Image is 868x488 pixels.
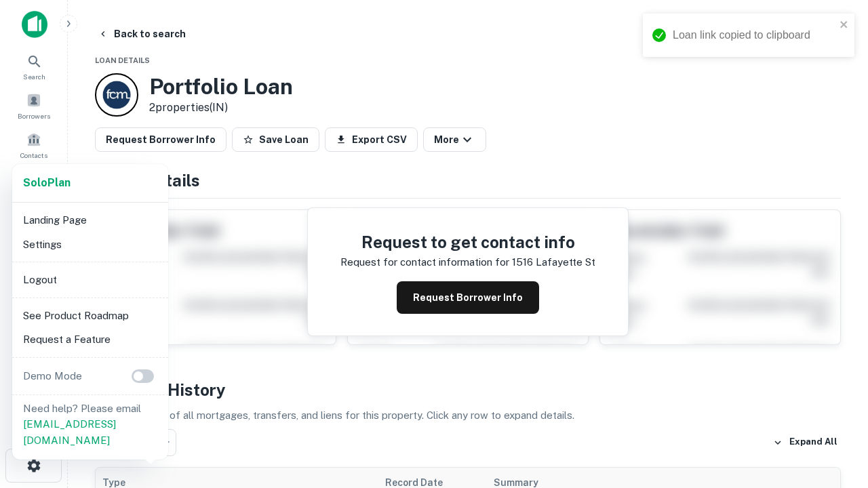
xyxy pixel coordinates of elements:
[800,380,868,445] iframe: Chat Widget
[18,208,163,232] li: Landing Page
[23,401,157,449] p: Need help? Please email
[23,176,71,189] strong: Solo Plan
[18,268,163,292] li: Logout
[18,304,163,328] li: See Product Roadmap
[23,418,116,446] a: [EMAIL_ADDRESS][DOMAIN_NAME]
[18,327,163,352] li: Request a Feature
[840,19,849,32] button: close
[673,27,835,43] div: Loan link copied to clipboard
[18,368,87,384] p: Demo Mode
[18,232,163,257] li: Settings
[23,175,71,191] a: SoloPlan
